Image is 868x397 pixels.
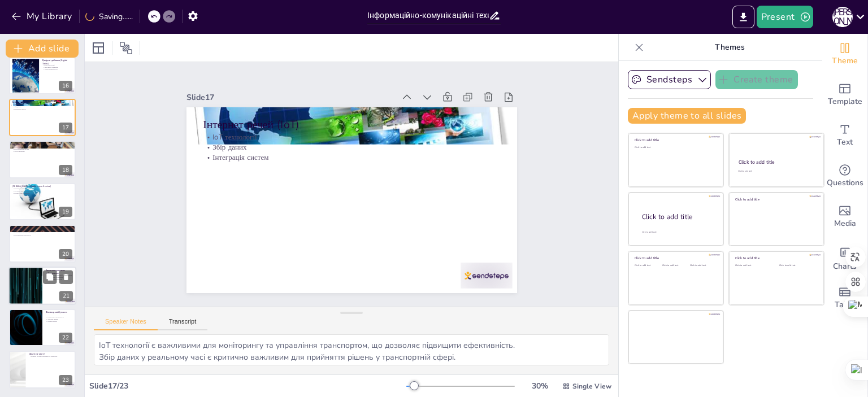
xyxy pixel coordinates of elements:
[572,382,611,391] span: Single View
[642,230,713,233] div: Click to add body
[738,170,813,173] div: Click to add text
[59,291,73,301] div: 21
[834,217,856,230] span: Media
[229,85,505,216] p: Збір даних
[822,278,867,319] div: Add a table
[739,159,814,165] div: Click to add title
[822,237,867,278] div: Add charts and graphs
[635,146,715,149] div: Click to add text
[237,62,515,197] p: Інтернет речей (IoT)
[46,320,72,322] p: Правові рамки
[9,225,76,262] div: 20
[9,351,76,388] div: 23
[89,39,107,57] div: Layout
[735,256,816,260] div: Click to add title
[635,256,715,260] div: Click to add title
[648,34,811,61] p: Themes
[29,353,72,356] p: Дякую за увагу!
[9,99,76,136] div: 17
[635,138,715,142] div: Click to add title
[635,264,660,267] div: Click to add text
[12,148,72,150] p: Прогнозування заторів
[367,7,489,24] input: Insert title
[42,66,72,68] p: Тестування сценаріїв
[735,264,771,267] div: Click to add text
[715,70,798,89] button: Create theme
[46,318,72,320] p: Технічні знання
[6,40,79,58] button: Add slide
[822,115,867,156] div: Add text boxes
[42,59,72,65] p: Цифрові двійники (Digital Twins)
[9,309,76,346] div: 22
[832,7,853,27] div: Л [PERSON_NAME]
[12,106,72,108] p: Збір даних
[59,249,72,259] div: 20
[46,268,73,274] p: Значення правового забезпечення
[46,274,73,276] p: Необхідність правового забезпечення
[234,33,429,127] div: Slide 17
[59,333,72,343] div: 22
[59,207,72,217] div: 19
[8,267,76,305] div: 21
[46,311,72,314] p: Фахівець майбутнього
[9,183,76,220] div: 19
[59,123,72,133] div: 17
[822,34,867,75] div: Change the overall theme
[735,197,816,202] div: Click to add title
[12,146,72,148] p: Великі дані
[12,143,72,146] p: Big Data та AI
[89,381,406,391] div: Slide 17 / 23
[59,375,72,385] div: 23
[94,334,609,365] textarea: IoT технології є важливими для моніторингу та управління транспортом, що дозволяє підвищити ефект...
[832,6,853,28] button: Л [PERSON_NAME]
[779,264,815,267] div: Click to add text
[43,270,57,283] button: Duplicate Slide
[9,57,76,94] div: 16
[12,192,72,194] p: Оплата через платформу
[12,187,72,190] p: Інтеграція транспорту
[59,165,72,175] div: 18
[119,41,133,55] span: Position
[42,68,72,71] p: Аналіз ефективності
[12,234,72,236] p: Розподіл відповідальності
[85,11,133,22] div: Saving......
[8,7,77,25] button: My Library
[59,81,72,91] div: 16
[29,356,72,358] p: Чекаємо на ваші запитання та коментарі.
[12,230,72,232] p: Важливість ІКТ
[224,95,500,225] p: Інтеграція систем
[827,177,863,189] span: Questions
[822,197,867,237] div: Add images, graphics, shapes or video
[828,95,862,108] span: Template
[833,260,857,273] span: Charts
[59,270,73,283] button: Delete Slide
[12,232,72,234] p: Нормативно-правове забезпечення
[46,316,72,319] p: Конкурентоспроможність
[12,108,72,110] p: Інтеграція систем
[12,226,72,230] p: Висновки
[837,136,853,149] span: Text
[628,108,746,124] button: Apply theme to all slides
[822,75,867,115] div: Add ready made slides
[690,264,715,267] div: Click to add text
[233,76,509,206] p: IoT технології
[12,101,72,104] p: Інтернет речей (IoT)
[662,264,688,267] div: Click to add text
[822,156,867,197] div: Get real-time input from your audience
[158,318,208,330] button: Transcript
[12,185,72,188] p: [PERSON_NAME] (Mobility as a Service)
[9,141,76,178] div: 18
[757,6,813,28] button: Present
[46,276,73,278] p: Захист прав споживачів
[46,278,73,280] p: Уникнення конфліктів
[12,190,72,192] p: Зручність для користувачів
[526,381,553,391] div: 30 %
[835,299,855,311] span: Table
[42,64,72,66] p: Віртуальні копії
[94,318,158,330] button: Speaker Notes
[732,6,754,28] button: Export to PowerPoint
[628,70,711,89] button: Sendsteps
[642,212,714,221] div: Click to add title
[12,150,72,152] p: Застосування AI
[832,55,858,67] span: Theme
